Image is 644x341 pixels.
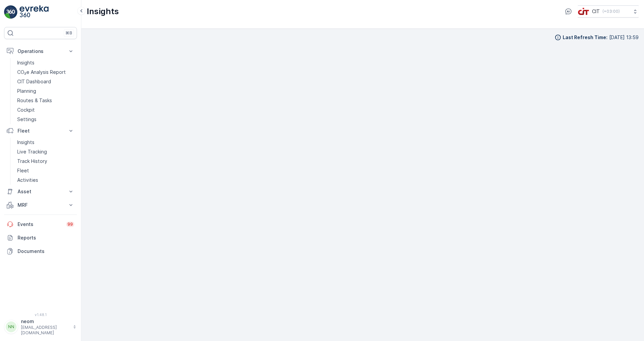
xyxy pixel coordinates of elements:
span: v 1.48.1 [4,313,77,317]
p: Planning [17,88,36,94]
a: Cockpit [15,105,77,115]
p: Operations [18,48,63,55]
button: MRF [4,198,77,212]
p: CO₂e Analysis Report [17,69,66,76]
p: Insights [17,59,34,66]
button: Operations [4,45,77,58]
a: Settings [15,115,77,124]
p: 99 [68,222,73,227]
button: NNneom[EMAIL_ADDRESS][DOMAIN_NAME] [4,318,77,336]
img: logo [4,5,18,19]
p: CIT Dashboard [17,78,51,85]
button: Asset [4,185,77,198]
a: Routes & Tasks [15,96,77,105]
p: Cockpit [17,107,35,113]
a: Documents [4,245,77,258]
a: Fleet [15,166,77,175]
img: cit-logo_pOk6rL0.png [578,8,589,15]
a: Planning [15,86,77,96]
p: ⌘B [65,30,72,36]
p: Fleet [18,127,63,134]
a: Activities [15,175,77,185]
p: neom [21,318,70,325]
p: Insights [87,6,119,17]
p: Reports [18,234,74,241]
a: Events99 [4,218,77,231]
a: CIT Dashboard [15,77,77,86]
button: CIT(+03:00) [578,5,639,18]
p: Track History [17,158,47,165]
p: CIT [592,8,600,15]
p: [EMAIL_ADDRESS][DOMAIN_NAME] [21,325,70,336]
a: Reports [4,231,77,245]
a: Insights [15,138,77,147]
a: Insights [15,58,77,67]
p: Routes & Tasks [17,97,52,104]
p: Documents [18,248,74,255]
p: [DATE] 13:59 [609,34,639,41]
div: NN [6,321,17,332]
p: Live Tracking [17,148,47,155]
p: Insights [17,139,34,146]
a: CO₂e Analysis Report [15,67,77,77]
img: logo_light-DOdMpM7g.png [20,5,49,19]
a: Track History [15,157,77,166]
a: Live Tracking [15,147,77,157]
p: Fleet [17,167,29,174]
button: Fleet [4,124,77,138]
p: Asset [18,188,63,195]
p: Activities [17,177,38,183]
p: Settings [17,116,36,123]
p: MRF [18,202,63,208]
p: ( +03:00 ) [602,9,620,14]
p: Last Refresh Time : [563,34,608,41]
p: Events [18,221,62,228]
